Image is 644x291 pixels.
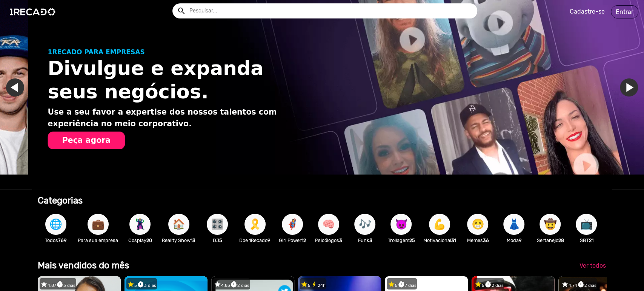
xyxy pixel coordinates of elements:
[500,237,528,244] p: Moda
[191,237,195,243] b: 13
[409,237,415,243] b: 25
[48,106,305,129] p: Use a seu favor a expertise dos nossos talentos com experiência no meio corporativo.
[539,214,561,235] button: 🤠
[207,214,228,235] button: 🎛️
[184,3,478,18] input: Pesquisar...
[174,4,188,17] button: Example home icon
[48,57,305,103] h1: Divulgue e expanda seus negócios.
[322,214,335,235] span: 🧠
[38,260,129,271] b: Mais vendidos do mês
[45,214,66,235] button: 🌐
[350,237,379,244] p: Funk
[134,214,146,235] span: 🦹🏼‍♀️
[580,214,593,235] span: 📺
[267,237,271,243] b: 9
[162,237,195,244] p: Reality Show
[369,237,372,243] b: 3
[483,237,489,243] b: 36
[58,237,67,243] b: 769
[518,237,521,243] b: 9
[354,214,375,235] button: 🎶
[219,237,222,243] b: 5
[576,214,597,235] button: 📺
[544,214,556,235] span: 🤠
[4,78,22,96] a: Ir para o próximo slide
[78,237,118,244] p: Para sua empresa
[390,214,412,235] button: 😈
[172,214,185,235] span: 🏠
[211,214,224,235] span: 🎛️
[503,214,524,235] button: 👗
[589,237,593,243] b: 21
[41,237,70,244] p: Todos
[48,47,305,57] p: 1RECADO PARA EMPRESAS
[314,237,343,244] p: Psicólogos
[429,214,450,235] button: 💪
[282,214,303,235] button: 🦸‍♀️
[611,5,638,18] a: Entrar
[177,6,186,15] mat-icon: Example home icon
[558,237,564,243] b: 28
[244,214,266,235] button: 🎗️
[358,214,371,235] span: 🎶
[387,237,415,244] p: Trollagem
[168,214,189,235] button: 🏠
[467,214,488,235] button: 😁
[146,237,152,243] b: 20
[507,214,520,235] span: 👗
[286,214,299,235] span: 🦸‍♀️
[239,237,271,244] p: Doe 1Recado
[49,214,62,235] span: 🌐
[129,214,151,235] button: 🦹🏼‍♀️
[126,237,154,244] p: Cosplay
[572,237,601,244] p: SBT
[423,237,456,244] p: Motivacional
[318,214,339,235] button: 🧠
[48,132,125,150] button: Peça agora
[536,237,564,244] p: Sertanejo
[395,214,407,235] span: 😈
[579,262,606,269] span: Ver todos
[92,214,105,235] span: 💼
[570,8,605,15] u: Cadastre-se
[38,195,83,206] b: Categorias
[339,237,342,243] b: 3
[34,78,52,96] a: Ir para o slide anterior
[451,237,456,243] b: 31
[203,237,232,244] p: DJ
[471,214,484,235] span: 😁
[249,214,261,235] span: 🎗️
[88,214,109,235] button: 💼
[433,214,446,235] span: 💪
[301,237,306,243] b: 12
[278,237,307,244] p: Girl Power
[463,237,492,244] p: Memes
